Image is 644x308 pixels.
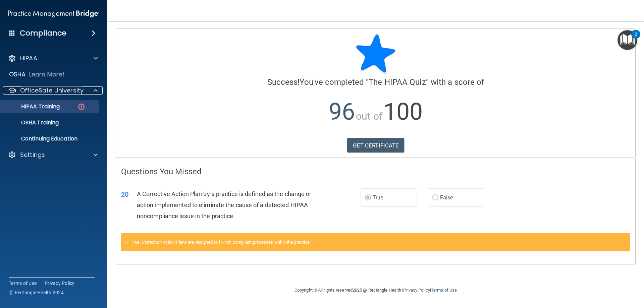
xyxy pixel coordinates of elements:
span: 100 [383,98,423,125]
span: A Corrective Action Plan by a practice is defined as the change or action implemented to eliminat... [137,190,312,220]
p: OfficeSafe University [20,86,84,95]
a: Settings [8,151,98,159]
a: GET CERTIFICATE [347,138,405,153]
a: Privacy Policy [403,288,430,293]
p: OSHA [9,70,26,78]
img: danger-circle.6113f641.png [77,103,86,111]
p: HIPAA Training [4,103,60,110]
a: Terms of Use [431,288,457,293]
a: Terms of Use [9,280,37,287]
h4: You've completed " " with a score of [121,78,630,86]
h4: Compliance [20,28,66,38]
span: True [373,194,383,201]
p: OSHA Training [4,119,59,126]
p: HIPAA [20,54,37,62]
img: blue-star-rounded.9d042014.png [356,34,396,74]
span: The HIPAA Quiz [369,77,426,87]
input: False [432,195,438,200]
a: HIPAA [8,54,98,62]
span: True. Correction Action Plans are designed to fix non compliant processes within the practice. [131,240,311,245]
a: Privacy Policy [45,280,75,287]
span: out of [356,110,382,122]
span: 96 [329,98,355,125]
a: OfficeSafe University [8,86,98,95]
div: Copyright © All rights reserved 2025 @ Rectangle Health | | [253,280,498,301]
img: PMB logo [8,7,99,20]
button: Open Resource Center, 2 new notifications [618,30,637,50]
input: True [365,195,371,200]
span: 20 [121,190,128,198]
span: Success! [267,77,300,87]
p: Learn More! [29,70,65,78]
h4: Questions You Missed [121,167,630,176]
p: Settings [20,151,45,159]
span: False [440,194,453,201]
p: Continuing Education [4,135,96,142]
div: 2 [635,34,637,43]
span: Ⓒ Rectangle Health 2024 [9,289,64,296]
